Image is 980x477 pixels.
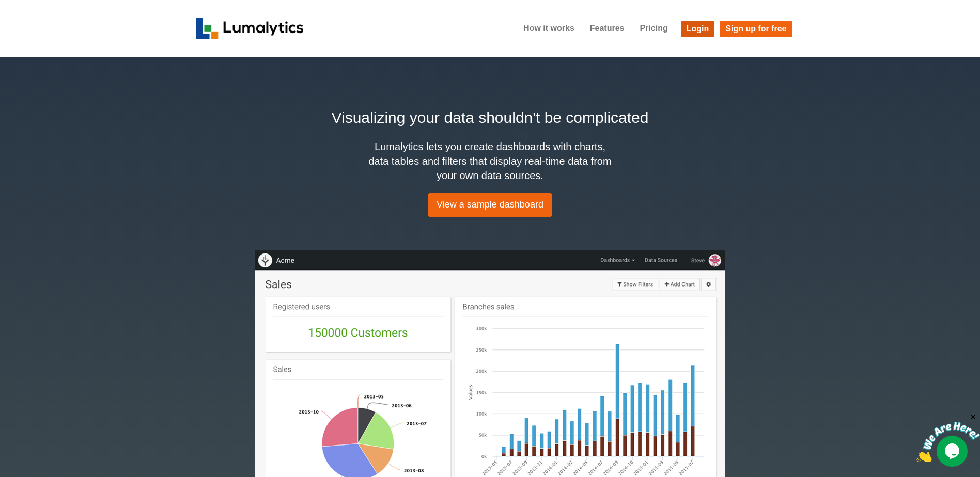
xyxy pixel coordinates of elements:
[196,106,785,129] h2: Visualizing your data shouldn't be complicated
[582,15,632,41] a: Features
[366,139,614,183] h4: Lumalytics lets you create dashboards with charts, data tables and filters that display real-time...
[632,15,675,41] a: Pricing
[196,18,304,39] img: logo_v2-f34f87db3d4d9f5311d6c47995059ad6168825a3e1eb260e01c8041e89355404.png
[681,21,715,37] a: Login
[516,15,582,41] a: How it works
[720,21,792,37] a: Sign up for free
[428,193,552,217] a: View a sample dashboard
[916,412,980,462] iframe: chat widget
